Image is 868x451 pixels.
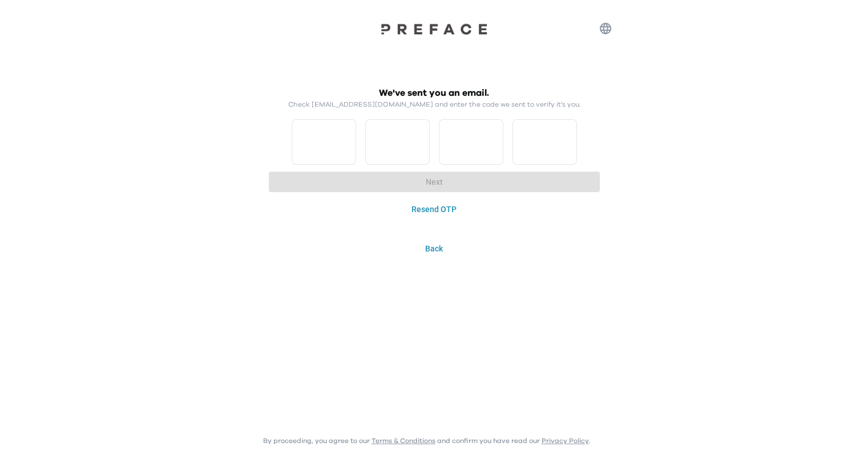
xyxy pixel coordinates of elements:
input: Please enter OTP character 2 [365,119,430,165]
button: Back [263,238,605,259]
button: Resend OTP [269,199,600,220]
input: Please enter OTP character 3 [439,119,503,165]
p: Check [EMAIL_ADDRESS][DOMAIN_NAME] and enter the code we sent to verify it's you. [288,100,580,109]
img: Preface Logo [377,23,491,35]
p: By proceeding, you agree to our and confirm you have read our . [263,436,591,445]
a: Terms & Conditions [372,437,435,444]
input: Please enter OTP character 1 [292,119,356,165]
input: Please enter OTP character 4 [512,119,577,165]
h2: We've sent you an email. [379,86,489,100]
a: Privacy Policy [542,437,589,444]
